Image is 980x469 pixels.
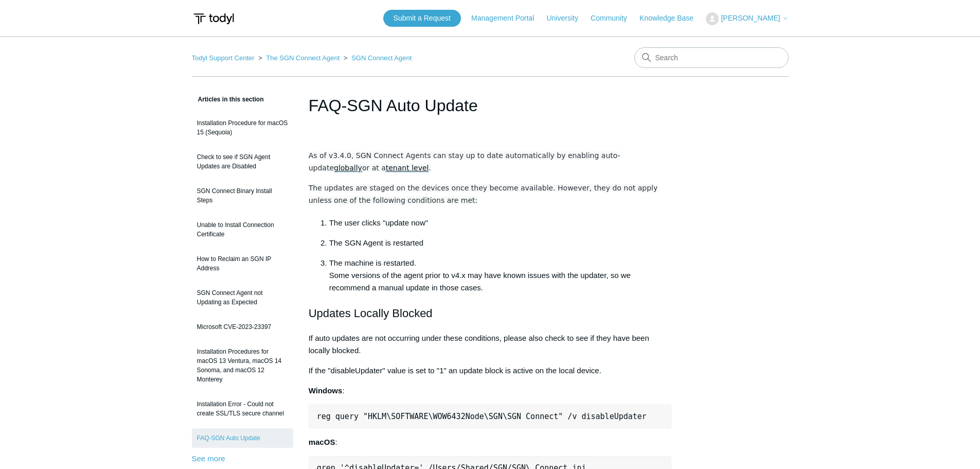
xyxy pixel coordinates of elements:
a: SGN Connect Agent [351,54,412,62]
span: Articles in this section [192,96,264,103]
a: Management Portal [471,13,544,24]
pre: reg query "HKLM\SOFTWARE\WOW6432Node\SGN\SGN Connect" /v disableUpdater [309,405,672,428]
strong: macOS [309,438,335,446]
img: Todyl Support Center Help Center home page [192,9,236,28]
p: The SGN Agent is restarted [329,237,672,249]
a: Installation Procedures for macOS 13 Ventura, macOS 14 Sonoma, and macOS 12 Monterey [192,342,293,389]
a: Community [591,13,637,24]
a: Knowledge Base [639,13,704,24]
a: Submit a Request [383,10,461,27]
p: : [309,436,672,448]
span: . [429,164,431,172]
button: [PERSON_NAME] [706,12,788,25]
a: How to Reclaim an SGN IP Address [192,249,293,278]
a: Todyl Support Center [192,54,255,62]
li: The SGN Connect Agent [256,54,342,62]
li: The user clicks "update now" [329,217,672,229]
h1: FAQ-SGN Auto Update [309,93,672,118]
a: Installation Error - Could not create SSL/TLS secure channel [192,394,293,423]
a: globally [334,164,362,172]
a: See more [192,454,225,463]
a: Check to see if SGN Agent Updates are Disabled [192,147,293,176]
p: If the "disableUpdater" value is set to "1" an update block is active on the local device. [309,364,672,377]
li: SGN Connect Agent [342,54,412,62]
li: Todyl Support Center [192,54,257,62]
u: tenant level [386,164,429,172]
p: If auto updates are not occurring under these conditions, please also check to see if they have b... [309,332,672,357]
a: University [546,13,588,24]
a: SGN Connect Binary Install Steps [192,181,293,210]
p: : [309,385,672,397]
input: Search [634,47,789,68]
span: As of v3.4.0, SGN Connect Agents can stay up to date automatically by enabling auto-update [309,151,620,172]
p: The machine is restarted. Some versions of the agent prior to v4.x may have known issues with the... [329,257,672,294]
a: Microsoft CVE-2023-23397 [192,317,293,337]
a: Unable to Install Connection Certificate [192,215,293,244]
span: [PERSON_NAME] [721,14,780,22]
a: The SGN Connect Agent [266,54,340,62]
a: tenant level [386,164,429,172]
strong: Windows [309,386,343,395]
span: The updates are staged on the devices once they become available. However, they do not apply unle... [309,184,658,204]
h2: Updates Locally Blocked [309,304,672,322]
a: SGN Connect Agent not Updating as Expected [192,283,293,312]
a: FAQ-SGN Auto Update [192,428,293,448]
u: globally [334,164,362,172]
span: or at a [362,164,386,172]
a: Installation Procedure for macOS 15 (Sequoia) [192,113,293,142]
